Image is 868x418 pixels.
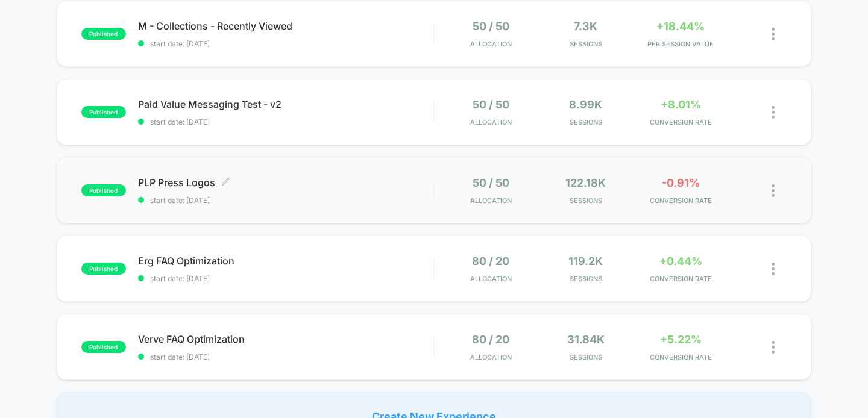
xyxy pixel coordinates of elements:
span: published [81,184,126,196]
span: +0.44% [659,255,702,267]
img: close [772,28,775,40]
span: CONVERSION RATE [637,196,725,205]
img: close [772,184,775,197]
span: CONVERSION RATE [637,353,725,361]
span: published [81,28,126,40]
span: Erg FAQ Optimization [138,255,434,267]
span: Allocation [470,353,512,361]
span: 31.84k [567,333,605,346]
span: published [81,341,126,353]
span: PLP Press Logos [138,176,434,189]
span: +5.22% [660,333,702,346]
span: PER SESSION VALUE [637,40,725,48]
span: CONVERSION RATE [637,275,725,283]
span: Sessions [541,353,630,361]
span: 50 / 50 [473,20,509,33]
span: Sessions [541,40,630,48]
span: start date: [DATE] [138,117,434,126]
img: close [772,106,775,119]
img: close [772,341,775,354]
span: 122.18k [565,176,606,189]
span: Allocation [470,196,512,205]
span: Allocation [470,40,512,48]
span: start date: [DATE] [138,196,434,205]
span: 80 / 20 [472,255,509,267]
span: Allocation [470,118,512,126]
span: CONVERSION RATE [637,118,725,126]
span: 50 / 50 [473,176,509,189]
span: Verve FAQ Optimization [138,333,434,345]
img: close [772,263,775,275]
span: 50 / 50 [473,98,509,111]
span: -0.91% [662,176,700,189]
span: Sessions [541,118,630,126]
span: start date: [DATE] [138,274,434,283]
span: start date: [DATE] [138,39,434,48]
span: M - Collections - Recently Viewed [138,20,434,32]
span: 80 / 20 [472,333,509,346]
span: Sessions [541,275,630,283]
span: 7.3k [574,20,597,33]
span: +18.44% [656,20,705,33]
span: 8.99k [569,98,602,111]
span: Allocation [470,275,512,283]
span: Paid Value Messaging Test - v2 [138,98,434,110]
span: +8.01% [661,98,701,111]
span: published [81,106,126,118]
span: 119.2k [568,255,603,267]
span: published [81,263,126,275]
span: Sessions [541,196,630,205]
span: start date: [DATE] [138,352,434,361]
